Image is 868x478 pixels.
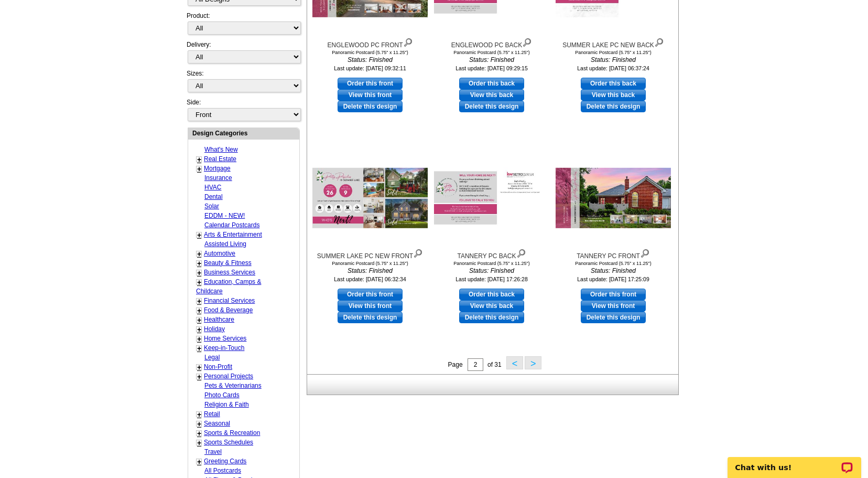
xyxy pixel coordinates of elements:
[721,445,868,478] iframe: LiveChat chat widget
[204,184,221,191] a: HVAC
[204,146,238,153] a: What's New
[434,247,549,261] div: TANNERY PC BACK
[197,429,201,438] a: +
[581,289,646,300] a: use this design
[204,401,249,408] a: Religion & Faith
[197,458,201,466] a: +
[204,155,236,163] a: Real Estate
[581,89,646,101] a: View this back
[448,361,463,368] span: Page
[581,78,646,89] a: use this design
[434,55,549,65] i: Status: Finished
[487,361,502,368] span: of 31
[197,344,201,353] a: +
[640,247,650,258] img: view design details
[196,278,261,295] a: Education, Camps & Childcare
[204,259,252,267] a: Beauty & Fitness
[197,325,201,334] a: +
[197,439,201,447] a: +
[459,101,524,112] a: Delete this design
[459,300,524,312] a: View this back
[187,98,300,122] div: Side:
[338,300,403,312] a: View this front
[556,266,671,275] i: Status: Finished
[204,193,223,200] a: Dental
[434,168,549,228] img: TANNERY PC BACK
[204,382,262,389] a: Pets & Veterinarians
[312,261,428,266] div: Panoramic Postcard (5.75" x 11.25")
[187,40,300,69] div: Delivery:
[187,11,300,40] div: Product:
[525,356,541,369] button: >
[197,316,201,324] a: +
[459,78,524,89] a: use this design
[197,231,201,239] a: +
[413,247,423,258] img: view design details
[312,168,428,228] img: SUMMER LAKE PC NEW FRONT
[204,174,232,182] a: Insurance
[204,335,246,342] a: Home Services
[197,306,201,315] a: +
[506,356,523,369] button: <
[197,363,201,371] a: +
[459,312,524,323] a: Delete this design
[334,276,406,282] small: Last update: [DATE] 06:32:34
[312,55,428,65] i: Status: Finished
[197,269,201,277] a: +
[556,36,671,50] div: SUMMER LAKE PC NEW BACK
[312,247,428,261] div: SUMMER LAKE PC NEW FRONT
[556,247,671,261] div: TANNERY PC FRONT
[516,247,526,258] img: view design details
[334,65,406,71] small: Last update: [DATE] 09:32:11
[522,36,532,47] img: view design details
[204,458,246,465] a: Greeting Cards
[577,65,649,71] small: Last update: [DATE] 06:37:24
[556,50,671,55] div: Panoramic Postcard (5.75" x 11.25")
[312,266,428,275] i: Status: Finished
[197,155,201,164] a: +
[654,36,664,47] img: view design details
[204,373,253,380] a: Personal Projects
[197,278,201,286] a: +
[338,101,403,112] a: Delete this design
[204,269,255,276] a: Business Services
[455,65,528,71] small: Last update: [DATE] 09:29:15
[197,420,201,428] a: +
[197,373,201,381] a: +
[204,448,222,455] a: Travel
[581,101,646,112] a: Delete this design
[204,212,245,219] a: EDDM - NEW!
[434,36,549,50] div: ENGLEWOOD PC BACK
[204,439,253,446] a: Sports Schedules
[338,289,403,300] a: use this design
[204,297,255,304] a: Financial Services
[403,36,413,47] img: view design details
[204,354,220,361] a: Legal
[197,335,201,343] a: +
[204,467,241,474] a: All Postcards
[204,344,244,352] a: Keep-in-Touch
[204,221,259,229] a: Calendar Postcards
[204,203,219,210] a: Solar
[556,261,671,266] div: Panoramic Postcard (5.75" x 11.25")
[188,128,299,138] div: Design Categories
[204,250,235,257] a: Automotive
[434,50,549,55] div: Panoramic Postcard (5.75" x 11.25")
[338,89,403,101] a: View this front
[204,240,246,248] a: Assisted Living
[577,276,649,282] small: Last update: [DATE] 17:25:09
[204,316,234,323] a: Healthcare
[204,391,240,399] a: Photo Cards
[197,259,201,268] a: +
[556,55,671,65] i: Status: Finished
[197,297,201,305] a: +
[197,410,201,419] a: +
[187,69,300,98] div: Sizes:
[434,261,549,266] div: Panoramic Postcard (5.75" x 11.25")
[197,250,201,258] a: +
[204,429,260,437] a: Sports & Recreation
[204,420,230,427] a: Seasonal
[338,78,403,89] a: use this design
